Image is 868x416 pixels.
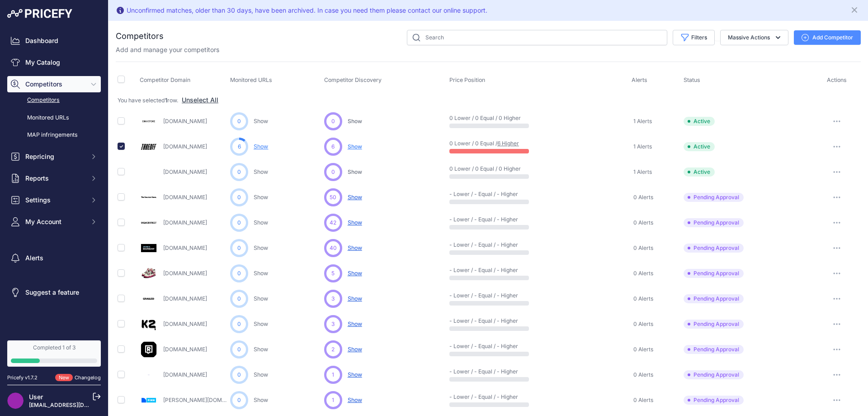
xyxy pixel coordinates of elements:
[407,30,667,45] input: Search
[673,30,715,45] button: Filters
[254,219,268,226] a: Show
[449,292,507,299] p: - Lower / - Equal / - Higher
[127,6,487,15] div: Unconfirmed matches, older than 30 days, have been archived. In case you need them please contact...
[254,320,268,327] a: Show
[684,117,715,126] span: Active
[633,168,652,176] span: 1 Alerts
[449,165,507,172] p: 0 Lower / 0 Equal / 0 Higher
[348,270,362,277] span: Show
[163,320,207,327] a: [DOMAIN_NAME]
[449,77,485,83] span: Price Position
[330,219,336,227] span: 42
[497,140,519,147] a: 6 Higher
[163,194,207,201] a: [DOMAIN_NAME]
[348,397,362,403] span: Show
[163,168,207,175] a: [DOMAIN_NAME]
[7,54,101,71] a: My Catalog
[29,402,123,408] a: [EMAIL_ADDRESS][DOMAIN_NAME]
[348,295,362,302] span: Show
[163,143,207,150] a: [DOMAIN_NAME]
[237,219,241,227] span: 0
[633,295,653,302] span: 0 Alerts
[684,269,744,278] span: Pending Approval
[449,191,507,198] p: - Lower / - Equal / - Higher
[25,80,85,89] span: Competitors
[254,168,268,175] a: Show
[324,77,382,83] span: Competitor Discovery
[684,142,715,151] span: Active
[684,345,744,354] span: Pending Approval
[140,77,190,83] span: Competitor Domain
[116,30,164,43] h2: Competitors
[633,219,653,226] span: 0 Alerts
[348,320,362,327] span: Show
[163,346,207,353] a: [DOMAIN_NAME]
[633,270,653,277] span: 0 Alerts
[238,143,241,151] span: 6
[7,214,101,230] button: My Account
[254,118,268,124] a: Show
[331,320,335,328] span: 3
[794,30,861,45] button: Add Competitor
[720,30,788,45] button: Massive Actions
[331,295,335,303] span: 3
[254,295,268,302] a: Show
[684,77,700,83] span: Status
[237,345,241,354] span: 0
[348,118,362,124] span: Show
[237,117,241,125] span: 0
[449,216,507,223] p: - Lower / - Equal / - Higher
[348,143,362,150] span: Show
[237,244,241,252] span: 0
[632,167,652,177] a: 1 Alerts
[7,340,101,367] a: Completed 1 of 3
[254,397,268,403] a: Show
[348,168,362,175] span: Show
[633,371,653,378] span: 0 Alerts
[449,115,507,122] p: 0 Lower / 0 Equal / 0 Higher
[449,241,507,249] p: - Lower / - Equal / - Higher
[632,77,647,83] span: Alerts
[449,343,507,350] p: - Lower / - Equal / - Higher
[7,92,101,108] a: Competitors
[7,192,101,208] button: Settings
[331,345,335,354] span: 2
[684,370,744,379] span: Pending Approval
[449,393,507,401] p: - Lower / - Equal / - Higher
[254,371,268,378] a: Show
[25,152,85,161] span: Repricing
[684,396,744,405] span: Pending Approval
[55,374,73,382] span: New
[182,96,218,105] button: Unselect All
[237,320,241,328] span: 0
[449,140,507,147] p: 0 Lower / 0 Equal /
[684,320,744,329] span: Pending Approval
[7,148,101,165] button: Repricing
[632,117,652,126] a: 1 Alerts
[332,371,334,379] span: 1
[163,270,207,277] a: [DOMAIN_NAME]
[684,294,744,303] span: Pending Approval
[163,371,207,378] a: [DOMAIN_NAME]
[632,142,652,151] a: 1 Alerts
[7,127,101,143] a: MAP infringements
[7,33,101,49] a: Dashboard
[633,194,653,201] span: 0 Alerts
[7,9,72,18] img: Pricefy Logo
[163,219,207,226] a: [DOMAIN_NAME]
[237,371,241,379] span: 0
[331,143,335,151] span: 6
[75,374,101,381] a: Changelog
[254,194,268,201] a: Show
[7,33,101,330] nav: Sidebar
[348,346,362,353] span: Show
[25,217,85,226] span: My Account
[7,76,101,92] button: Competitors
[254,143,268,150] a: Show
[331,168,335,176] span: 0
[449,317,507,325] p: - Lower / - Equal / - Higher
[254,346,268,353] a: Show
[331,269,335,277] span: 5
[850,4,861,14] button: Close
[331,117,335,125] span: 0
